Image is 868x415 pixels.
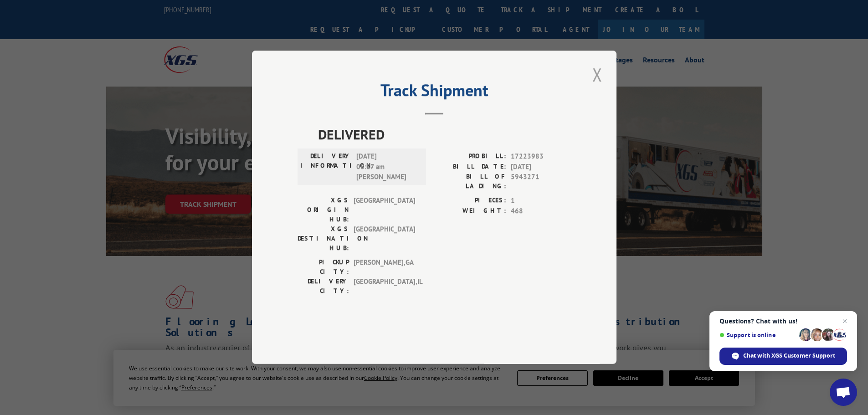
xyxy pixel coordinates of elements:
[298,225,349,253] label: XGS DESTINATION HUB:
[354,225,415,253] span: [GEOGRAPHIC_DATA]
[830,379,857,406] a: Open chat
[511,196,571,206] span: 1
[298,196,349,225] label: XGS ORIGIN HUB:
[354,196,415,225] span: [GEOGRAPHIC_DATA]
[356,152,418,183] span: [DATE] 08:27 am [PERSON_NAME]
[743,352,835,360] span: Chat with XGS Customer Support
[511,162,571,172] span: [DATE]
[434,152,506,162] label: PROBILL:
[511,172,571,191] span: 5943271
[511,152,571,162] span: 17223983
[434,196,506,206] label: PIECES:
[719,318,847,325] span: Questions? Chat with us!
[719,348,847,365] span: Chat with XGS Customer Support
[434,172,506,191] label: BILL OF LADING:
[590,62,605,87] button: Close modal
[318,124,571,145] span: DELIVERED
[434,206,506,216] label: WEIGHT:
[298,277,349,296] label: DELIVERY CITY:
[719,332,796,338] span: Support is online
[298,84,571,101] h2: Track Shipment
[298,258,349,277] label: PICKUP CITY:
[300,152,352,183] label: DELIVERY INFORMATION:
[354,258,415,277] span: [PERSON_NAME] , GA
[511,206,571,216] span: 468
[434,162,506,172] label: BILL DATE:
[354,277,415,296] span: [GEOGRAPHIC_DATA] , IL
